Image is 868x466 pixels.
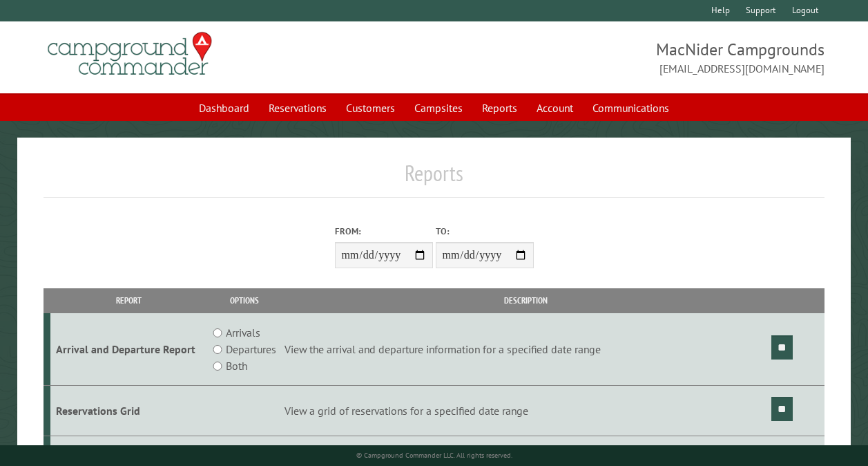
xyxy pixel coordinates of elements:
td: View the arrival and departure information for a specified date range [282,313,769,386]
label: Both [226,357,247,374]
small: © Campground Commander LLC. All rights reserved. [356,451,512,460]
a: Dashboard [191,95,258,121]
td: View a grid of reservations for a specified date range [282,386,769,436]
label: Departures [226,341,276,357]
td: Reservations Grid [50,386,207,436]
a: Reservations [260,95,335,121]
label: From: [335,225,433,238]
span: MacNider Campgrounds [EMAIL_ADDRESS][DOMAIN_NAME] [434,38,825,77]
a: Campsites [406,95,471,121]
a: Account [528,95,581,121]
img: Campground Commander [44,27,216,81]
th: Description [282,288,769,313]
a: Communications [584,95,677,121]
td: Arrival and Departure Report [50,313,207,386]
h1: Reports [44,160,824,198]
th: Report [50,288,207,313]
label: Arrivals [226,324,260,341]
th: Options [206,288,282,313]
a: Reports [474,95,525,121]
label: To: [436,225,534,238]
a: Customers [338,95,403,121]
